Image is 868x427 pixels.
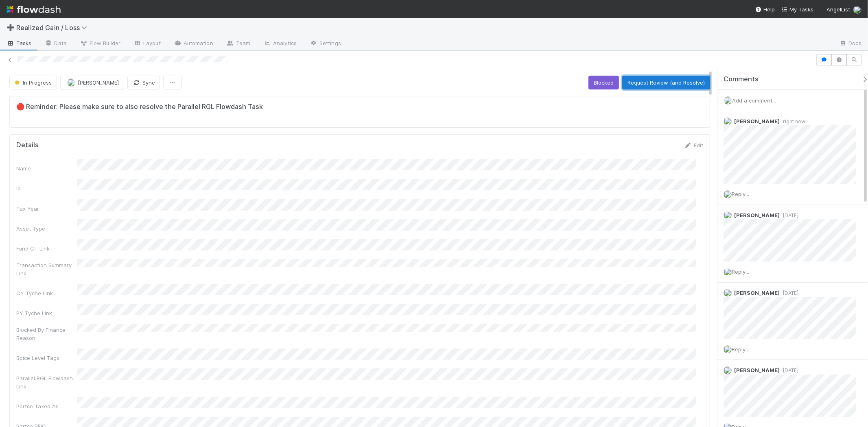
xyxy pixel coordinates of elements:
[732,97,776,104] span: Add a comment...
[257,37,303,50] a: Analytics
[724,268,732,276] img: avatar_66854b90-094e-431f-b713-6ac88429a2b8.png
[734,290,780,296] span: [PERSON_NAME]
[755,5,775,13] div: Help
[732,346,749,353] span: Reply...
[724,366,732,375] img: avatar_d45d11ee-0024-4901-936f-9df0a9cc3b4e.png
[16,326,77,342] div: Blocked By Finance Reason
[7,39,32,47] span: Tasks
[780,290,798,296] span: [DATE]
[167,37,220,50] a: Automation
[60,76,124,89] button: [PERSON_NAME]
[16,289,77,297] div: CY Tyche Link
[16,354,77,362] div: Spice Level Tags
[78,79,119,86] span: [PERSON_NAME]
[220,37,257,50] a: Team
[67,78,75,87] img: avatar_66854b90-094e-431f-b713-6ac88429a2b8.png
[16,261,77,277] div: Transaction Summary Link
[724,96,732,105] img: avatar_66854b90-094e-431f-b713-6ac88429a2b8.png
[734,367,780,373] span: [PERSON_NAME]
[16,141,39,149] h5: Details
[724,117,732,125] img: avatar_66854b90-094e-431f-b713-6ac88429a2b8.png
[16,224,77,233] div: Asset Type
[16,24,91,32] span: Realized Gain / Loss
[80,39,120,47] span: Flow Builder
[724,190,732,198] img: avatar_66854b90-094e-431f-b713-6ac88429a2b8.png
[303,37,348,50] a: Settings
[780,212,798,218] span: [DATE]
[684,142,703,148] a: Edit
[16,402,77,410] div: Portco Taxed As
[781,5,813,13] a: My Tasks
[7,2,61,16] img: logo-inverted-e16ddd16eac7371096b0.svg
[7,24,15,31] span: ➕
[732,268,749,275] span: Reply...
[780,367,798,373] span: [DATE]
[622,76,710,89] button: Request Review (and Resolve)
[826,6,850,13] span: AngelList
[16,103,703,111] h5: 🔴 Reminder: Please make sure to also resolve the Parallel RGL Flowdash Task
[127,76,160,89] button: Sync
[73,37,127,50] a: Flow Builder
[734,118,780,124] span: [PERSON_NAME]
[724,289,732,297] img: avatar_d45d11ee-0024-4901-936f-9df0a9cc3b4e.png
[780,118,805,124] span: right now
[588,76,619,89] button: Blocked
[38,37,73,50] a: Data
[781,6,813,13] span: My Tasks
[16,205,77,213] div: Tax Year
[16,309,77,317] div: PY Tyche Link
[724,75,759,83] span: Comments
[16,184,77,192] div: Id
[16,164,77,172] div: Name
[833,37,868,50] a: Docs
[16,374,77,390] div: Parallel RGL Flowdash Link
[724,211,732,219] img: avatar_66854b90-094e-431f-b713-6ac88429a2b8.png
[127,37,167,50] a: Layout
[16,244,77,253] div: Fund CT Link
[853,6,861,14] img: avatar_66854b90-094e-431f-b713-6ac88429a2b8.png
[732,191,749,197] span: Reply...
[724,345,732,353] img: avatar_66854b90-094e-431f-b713-6ac88429a2b8.png
[734,212,780,218] span: [PERSON_NAME]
